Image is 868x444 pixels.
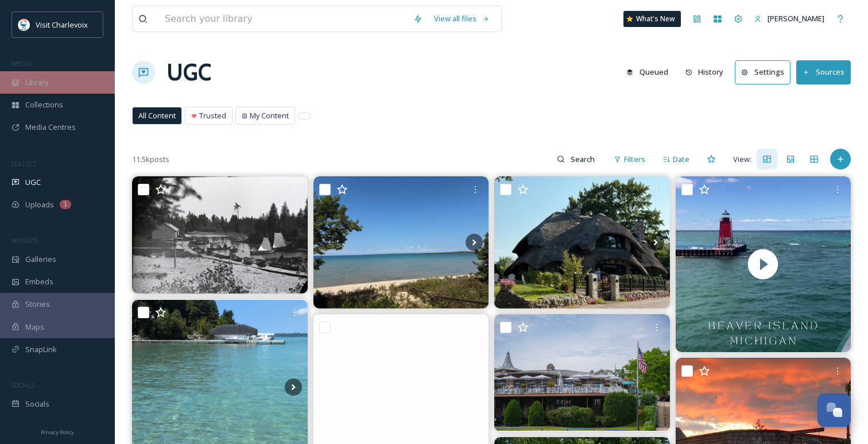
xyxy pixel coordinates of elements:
span: All Content [138,110,176,121]
div: 1 [60,200,71,209]
button: Settings [735,60,790,84]
a: What's New [623,11,681,27]
span: Library [25,77,48,88]
span: Filters [624,154,645,165]
span: [PERSON_NAME] [768,13,824,24]
span: Visit Charlevoix [36,20,88,30]
span: SOCIALS [11,381,34,389]
span: Media Centres [25,122,76,133]
span: Maps [25,322,44,333]
a: View all files [428,7,495,30]
a: Settings [735,60,796,84]
button: Open Chat [817,393,851,427]
img: What a difference a day makes. #northwind #beaverisland #lakemichigan [313,176,489,308]
button: History [680,61,730,83]
span: WIDGETS [11,236,38,245]
span: Trusted [199,110,226,121]
a: Queued [621,61,680,83]
button: Queued [621,61,674,83]
span: Collections [25,99,63,110]
img: Visit-Charlevoix_Logo.jpg [18,19,30,30]
span: Socials [25,399,49,410]
span: Privacy Policy [41,428,74,436]
input: Search your library [159,6,408,32]
img: Earl Young was a Michigan realtor who took to designing homes with a mushroom appearance even ado... [494,176,670,308]
a: UGC [166,55,211,90]
span: Embeds [25,276,53,287]
span: Date [673,154,689,165]
img: Happy Labor Day! ☀️ We hope you all had a wonderful holiday weekend, stop into the Weathervane fo... [494,314,670,431]
span: UGC [25,177,41,188]
span: Stories [25,299,50,310]
span: Uploads [25,199,54,210]
span: MEDIA [11,59,32,68]
a: History [680,61,735,83]
a: [PERSON_NAME] [749,7,830,30]
input: Search [565,148,602,171]
img: thumbnail [675,176,851,352]
span: COLLECT [11,159,36,168]
button: Sources [796,60,851,84]
img: Row boats and small sail boats on Old River. Circa 1889 #charlevoix #charlevoixmi #charlevoixmich... [132,176,308,294]
span: SnapLink [25,344,57,355]
span: 11.5k posts [132,154,169,165]
span: Galleries [25,254,56,265]
a: Privacy Policy [41,424,74,438]
span: View: [733,154,751,165]
span: My Content [250,110,289,121]
video: BEAVER ISLAND, MICHIGAN At apx. 55.8 square miles, Beaver Island in Lake Michigan is the third la... [675,176,851,352]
